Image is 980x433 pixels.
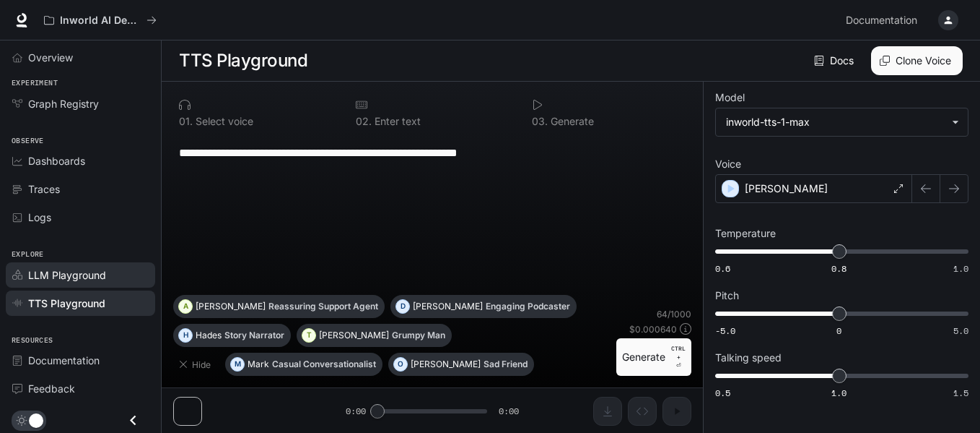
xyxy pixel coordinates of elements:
a: Documentation [6,348,155,373]
p: [PERSON_NAME] [411,360,481,369]
p: Pitch [715,291,739,301]
span: Feedback [28,381,75,396]
div: D [396,295,409,318]
span: Documentation [28,353,100,368]
p: [PERSON_NAME] [319,331,389,340]
button: O[PERSON_NAME]Sad Friend [388,353,534,376]
span: 0 [836,325,841,337]
a: Graph Registry [6,91,155,116]
a: Overview [6,45,155,70]
button: Clone Voice [871,46,963,75]
button: HHadesStory Narrator [173,324,291,347]
p: Voice [715,159,741,169]
div: inworld-tts-1-max [726,115,945,129]
p: Enter text [372,116,421,127]
span: Logs [28,210,51,225]
a: Logs [6,205,155,230]
span: Overview [28,50,73,65]
div: H [179,324,192,347]
button: Hide [173,353,219,376]
a: Documentation [840,6,928,35]
span: 0.6 [715,262,730,275]
h1: TTS Playground [179,46,307,75]
span: Documentation [846,12,917,30]
div: T [302,324,315,347]
a: TTS Playground [6,291,155,316]
p: ⏎ [671,344,686,370]
p: Casual Conversationalist [272,360,376,369]
span: LLM Playground [28,267,106,283]
p: [PERSON_NAME] [196,302,266,311]
p: [PERSON_NAME] [745,181,828,196]
p: Model [715,93,745,103]
div: M [231,353,244,376]
div: A [179,295,192,318]
p: Story Narrator [224,331,284,340]
button: T[PERSON_NAME]Grumpy Man [297,324,452,347]
p: Temperature [715,228,776,239]
button: All workspaces [38,6,163,35]
p: 0 3 . [532,116,548,127]
a: Traces [6,176,155,202]
p: [PERSON_NAME] [413,302,483,311]
span: 1.0 [953,262,968,275]
span: 0.5 [715,387,730,399]
span: Graph Registry [28,96,99,111]
p: Reassuring Support Agent [268,302,378,311]
p: Select voice [193,116,253,127]
span: Dark mode toggle [29,412,43,428]
span: Dashboards [28,153,85,168]
p: Mark [248,360,269,369]
div: O [394,353,407,376]
div: inworld-tts-1-max [716,108,968,136]
a: Docs [811,46,859,75]
a: Feedback [6,376,155,401]
a: LLM Playground [6,262,155,288]
button: MMarkCasual Conversationalist [225,353,382,376]
span: Traces [28,181,60,197]
p: Engaging Podcaster [486,302,570,311]
p: Grumpy Man [392,331,445,340]
a: Dashboards [6,148,155,173]
p: 0 1 . [179,116,193,127]
span: TTS Playground [28,296,105,311]
button: A[PERSON_NAME]Reassuring Support Agent [173,295,385,318]
p: Talking speed [715,353,782,363]
button: D[PERSON_NAME]Engaging Podcaster [390,295,577,318]
span: 0.8 [831,262,846,275]
p: CTRL + [671,344,686,361]
p: Sad Friend [484,360,528,369]
button: GenerateCTRL +⏎ [616,338,691,376]
span: 1.5 [953,387,968,399]
span: -5.0 [715,325,735,337]
p: 0 2 . [356,116,372,127]
span: 5.0 [953,325,968,337]
p: Generate [548,116,594,127]
p: Inworld AI Demos [60,14,141,27]
span: 1.0 [831,387,846,399]
p: Hades [196,331,222,340]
